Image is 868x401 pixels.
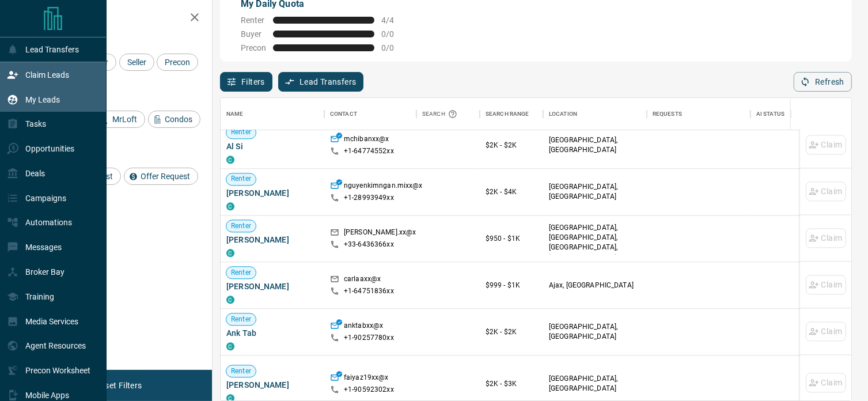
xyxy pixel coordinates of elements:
div: Precon [157,54,198,71]
p: faiyaz19xx@x [344,373,389,385]
button: Lead Transfers [278,72,364,92]
div: Offer Request [124,168,198,185]
div: Name [221,98,324,130]
span: [PERSON_NAME] [226,188,319,199]
div: Requests [647,98,751,130]
p: +1- 28993949xx [344,194,394,203]
p: nguyenkimngan.mixx@x [344,181,423,194]
span: 0 / 0 [381,29,407,39]
p: [GEOGRAPHIC_DATA], [GEOGRAPHIC_DATA] [549,374,641,394]
span: Renter [226,221,256,231]
div: Location [549,98,577,130]
p: +1- 64751836xx [344,287,394,297]
div: AI Status [756,98,784,130]
p: +33- 6436366xx [344,240,394,250]
div: Seller [119,54,154,71]
div: Condos [148,111,200,128]
p: $950 - $1K [486,234,537,244]
span: Al Si [226,141,319,153]
p: [GEOGRAPHIC_DATA], [GEOGRAPHIC_DATA] [549,136,641,156]
div: condos.ca [226,343,234,351]
div: condos.ca [226,156,234,164]
span: [PERSON_NAME] [226,234,319,246]
button: Refresh [794,72,852,92]
span: Precon [161,58,194,67]
span: Renter [226,315,256,324]
span: Renter [226,128,256,138]
div: condos.ca [226,296,234,304]
div: Search Range [486,98,529,130]
div: Requests [653,98,682,130]
p: [GEOGRAPHIC_DATA], [GEOGRAPHIC_DATA] [549,183,641,202]
span: Renter [241,16,266,25]
p: $999 - $1K [486,281,537,291]
span: Buyer [241,29,266,39]
span: Precon [241,43,266,52]
div: Contact [330,98,357,130]
div: condos.ca [226,249,234,258]
p: anktabxx@x [344,321,383,334]
h2: Filters [37,12,200,25]
p: $2K - $2K [486,141,537,151]
span: Ank Tab [226,328,319,339]
span: Renter [226,366,256,376]
div: condos.ca [226,203,234,211]
p: +1- 90257780xx [344,334,394,343]
button: Filters [220,72,272,92]
p: mchibanxx@x [344,135,389,147]
div: Name [226,98,244,130]
span: Renter [226,268,256,278]
span: Offer Request [137,172,194,181]
p: [PERSON_NAME].xx@x [344,228,416,240]
div: Location [543,98,647,130]
div: Contact [324,98,416,130]
div: Search [422,98,460,130]
span: [PERSON_NAME] [226,281,319,293]
span: 0 / 0 [381,43,407,52]
span: [PERSON_NAME] [226,380,319,391]
p: $2K - $4K [486,187,537,198]
p: carlaaxx@x [344,275,381,287]
p: +1- 64774552xx [344,147,394,157]
span: 4 / 4 [381,16,407,25]
span: Seller [123,58,150,67]
p: $2K - $3K [486,379,537,389]
p: [GEOGRAPHIC_DATA], [GEOGRAPHIC_DATA], [GEOGRAPHIC_DATA], [GEOGRAPHIC_DATA] [549,224,641,263]
span: MrLoft [108,115,141,124]
button: Reset Filters [88,376,149,395]
span: Condos [161,115,196,124]
span: Renter [226,175,256,184]
p: Ajax, [GEOGRAPHIC_DATA] [549,281,641,290]
div: MrLoft [96,111,145,128]
p: $2K - $2K [486,327,537,338]
p: [GEOGRAPHIC_DATA], [GEOGRAPHIC_DATA] [549,323,641,342]
div: Search Range [480,98,543,130]
p: +1- 90592302xx [344,385,394,395]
